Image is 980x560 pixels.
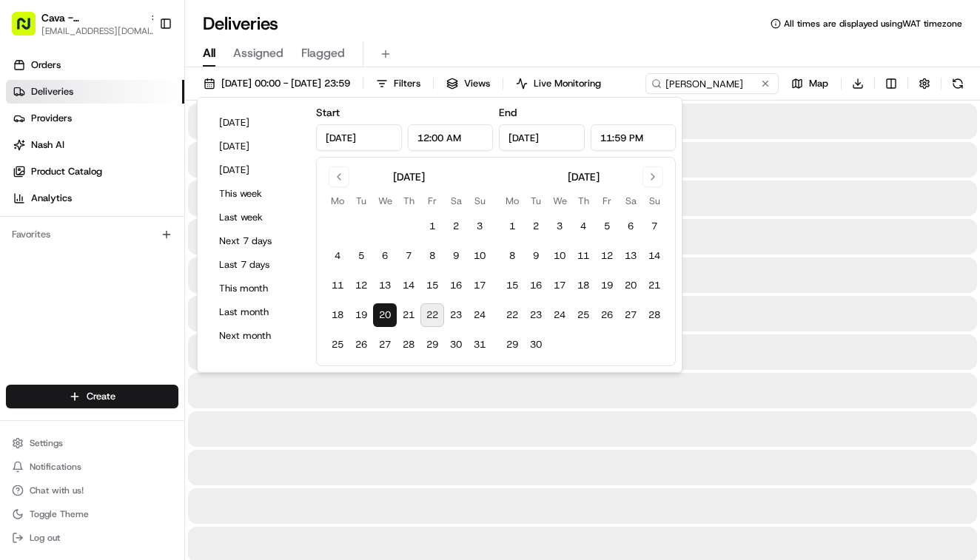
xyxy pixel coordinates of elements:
button: 11 [326,274,349,297]
button: [DATE] [212,160,301,181]
button: 25 [326,333,349,357]
button: 21 [642,274,666,297]
th: Saturday [619,193,642,209]
div: 💻 [125,216,137,228]
button: Cava - [PERSON_NAME][GEOGRAPHIC_DATA][EMAIL_ADDRESS][DOMAIN_NAME] [6,6,153,41]
span: All [203,44,215,62]
input: Date [316,124,402,151]
div: Start new chat [50,141,243,156]
span: Log out [30,532,60,544]
button: 25 [571,303,595,327]
button: 28 [642,303,666,327]
span: Live Monitoring [534,77,601,90]
button: Create [6,385,178,408]
input: Date [499,124,585,151]
button: [EMAIL_ADDRESS][DOMAIN_NAME] [41,25,160,37]
a: Product Catalog [6,160,184,183]
div: 📗 [15,216,27,228]
button: 2 [444,215,468,238]
span: Toggle Theme [30,508,89,520]
span: Chat with us! [30,485,84,496]
button: 24 [548,303,571,327]
button: 22 [500,303,524,327]
button: 23 [524,303,548,327]
button: Log out [6,527,178,548]
button: Filters [369,73,427,94]
span: Providers [31,112,72,125]
button: 16 [444,274,468,297]
button: Go to previous month [329,166,349,187]
div: We're available if you need us! [50,156,187,168]
button: Refresh [947,73,968,94]
button: 18 [571,274,595,297]
div: [DATE] [393,169,425,184]
label: End [499,106,517,119]
input: Time [408,124,494,151]
th: Monday [500,193,524,209]
button: 6 [373,244,397,268]
span: Analytics [31,192,72,205]
button: 27 [373,333,397,357]
button: 15 [500,274,524,297]
button: 13 [373,274,397,297]
button: Notifications [6,456,178,477]
img: 1736555255976-a54dd68f-1ca7-489b-9aae-adbdc363a1c4 [15,141,41,168]
input: Type to search [645,73,779,94]
th: Tuesday [349,193,373,209]
a: Providers [6,107,184,130]
span: Product Catalog [31,165,102,178]
a: Powered byPylon [104,250,179,262]
span: Flagged [301,44,345,62]
a: 💻API Documentation [119,209,244,235]
th: Wednesday [548,193,571,209]
button: 7 [397,244,420,268]
button: Views [440,73,497,94]
a: Deliveries [6,80,184,104]
button: 8 [420,244,444,268]
button: 9 [444,244,468,268]
button: 13 [619,244,642,268]
button: 4 [326,244,349,268]
span: Views [464,77,490,90]
span: Assigned [233,44,283,62]
span: Nash AI [31,138,64,152]
button: This week [212,183,301,204]
span: Cava - [PERSON_NAME][GEOGRAPHIC_DATA] [41,10,144,25]
button: 28 [397,333,420,357]
span: Filters [394,77,420,90]
button: 21 [397,303,420,327]
button: Start new chat [252,146,269,163]
button: Next month [212,325,301,346]
button: Live Monitoring [509,73,608,94]
button: 30 [444,333,468,357]
th: Thursday [397,193,420,209]
a: Orders [6,53,184,77]
th: Saturday [444,193,468,209]
label: Start [316,106,340,119]
span: Pylon [147,251,179,262]
button: 3 [468,215,491,238]
th: Sunday [642,193,666,209]
th: Monday [326,193,349,209]
button: 19 [349,303,373,327]
button: Map [785,73,835,94]
button: 19 [595,274,619,297]
button: 1 [420,215,444,238]
th: Sunday [468,193,491,209]
button: Settings [6,433,178,453]
button: 26 [349,333,373,357]
button: 1 [500,215,524,238]
th: Tuesday [524,193,548,209]
button: 6 [619,215,642,238]
div: Favorites [6,223,178,246]
button: 14 [397,274,420,297]
button: Go to next month [642,166,663,187]
button: 17 [468,274,491,297]
span: Orders [31,58,61,72]
button: Last week [212,207,301,228]
button: 18 [326,303,349,327]
h1: Deliveries [203,12,278,36]
div: [DATE] [568,169,600,184]
button: Last 7 days [212,254,301,275]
